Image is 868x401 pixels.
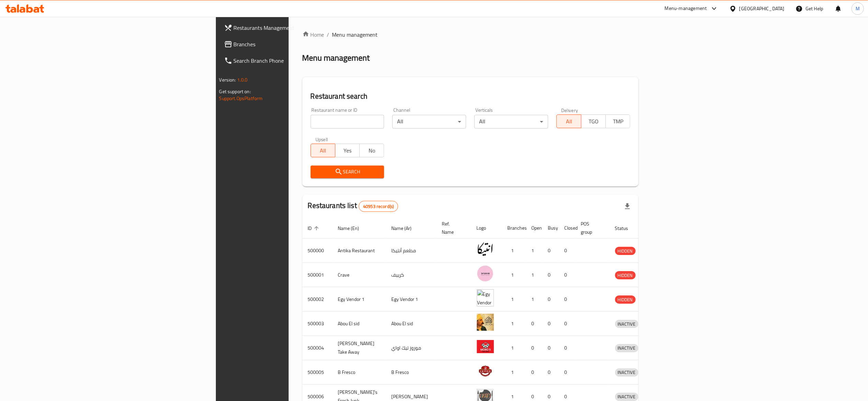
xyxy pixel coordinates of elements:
[392,224,421,232] span: Name (Ar)
[302,31,639,39] nav: breadcrumb
[559,312,576,336] td: 0
[561,108,578,112] label: Delivery
[477,241,494,258] img: Antika Restaurant
[477,289,494,306] img: Egy Vendor 1
[615,393,638,401] span: INACTIVE
[502,239,526,263] td: 1
[477,265,494,282] img: Crave
[477,314,494,331] img: Abou El sid
[581,220,601,236] span: POS group
[338,146,357,156] span: Yes
[615,320,638,328] span: INACTIVE
[392,115,466,129] div: All
[739,5,785,12] div: [GEOGRAPHIC_DATA]
[502,263,526,287] td: 1
[386,287,437,312] td: Egy Vendor 1
[386,263,437,287] td: كرييف
[665,4,707,13] div: Menu-management
[362,146,381,156] span: No
[559,117,578,126] span: All
[335,144,360,157] button: Yes
[543,218,559,239] th: Busy
[359,201,398,212] div: Total records count
[556,114,581,128] button: All
[615,296,636,304] span: HIDDEN
[219,94,263,103] a: Support.OpsPlatform
[543,336,559,360] td: 0
[442,220,463,236] span: Ref. Name
[615,247,636,255] div: HIDDEN
[314,146,333,156] span: All
[311,115,384,129] input: Search for restaurant name or ID..
[526,360,543,385] td: 0
[615,295,636,304] div: HIDDEN
[615,344,638,352] span: INACTIVE
[559,360,576,385] td: 0
[302,52,370,63] h2: Menu management
[219,87,251,96] span: Get support on:
[219,52,361,69] a: Search Branch Phone
[477,362,494,379] img: B Fresco
[526,312,543,336] td: 0
[543,239,559,263] td: 0
[359,144,384,157] button: No
[234,24,355,32] span: Restaurants Management
[502,218,526,239] th: Branches
[386,312,437,336] td: Abou El sid
[526,239,543,263] td: 1
[219,75,236,84] span: Version:
[543,360,559,385] td: 0
[234,40,355,48] span: Branches
[474,115,548,129] div: All
[526,336,543,360] td: 0
[559,263,576,287] td: 0
[543,263,559,287] td: 0
[316,168,379,176] span: Search
[609,117,627,126] span: TMP
[605,114,630,128] button: TMP
[559,336,576,360] td: 0
[471,218,502,239] th: Logo
[502,287,526,312] td: 1
[234,57,355,65] span: Search Branch Phone
[619,198,636,215] div: Export file
[338,224,368,232] span: Name (En)
[584,117,603,126] span: TGO
[311,144,335,157] button: All
[615,344,638,352] div: INACTIVE
[543,312,559,336] td: 0
[502,336,526,360] td: 1
[543,287,559,312] td: 0
[526,218,543,239] th: Open
[386,336,437,360] td: موروز تيك اواي
[308,200,398,212] h2: Restaurants list
[219,36,361,52] a: Branches
[615,368,638,376] span: INACTIVE
[526,263,543,287] td: 1
[359,203,398,210] span: 40953 record(s)
[615,224,637,232] span: Status
[559,239,576,263] td: 0
[856,5,860,12] span: M
[477,338,494,355] img: Moro's Take Away
[308,224,321,232] span: ID
[386,360,437,385] td: B Fresco
[615,247,636,255] span: HIDDEN
[502,360,526,385] td: 1
[237,75,248,84] span: 1.0.0
[581,114,606,128] button: TGO
[386,239,437,263] td: مطعم أنتيكا
[315,137,328,142] label: Upsell
[615,271,636,279] span: HIDDEN
[219,20,361,36] a: Restaurants Management
[559,218,576,239] th: Closed
[559,287,576,312] td: 0
[311,166,384,178] button: Search
[526,287,543,312] td: 1
[311,91,630,101] h2: Restaurant search
[502,312,526,336] td: 1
